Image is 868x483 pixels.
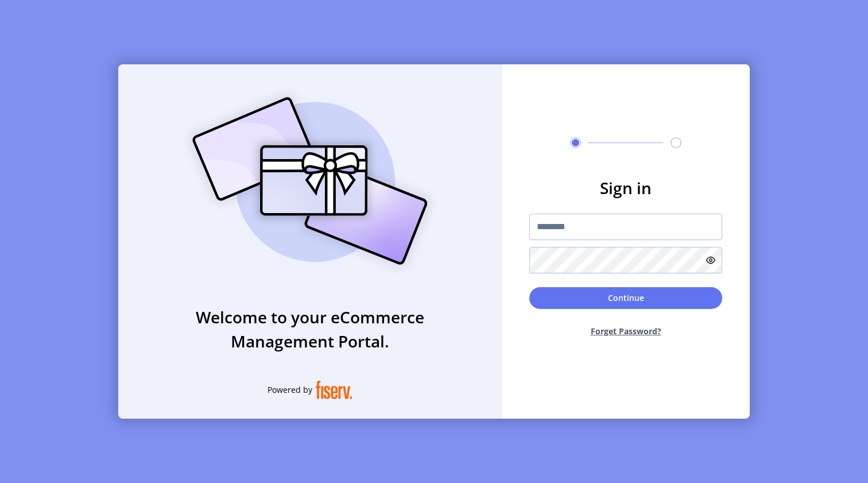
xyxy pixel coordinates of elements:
span: Powered by [268,384,312,396]
button: Continue [529,287,722,309]
img: card_Illustration.svg [175,84,445,277]
button: Forget Password? [529,316,722,346]
h3: Welcome to your eCommerce Management Portal. [118,305,502,353]
h3: Sign in [529,176,722,200]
